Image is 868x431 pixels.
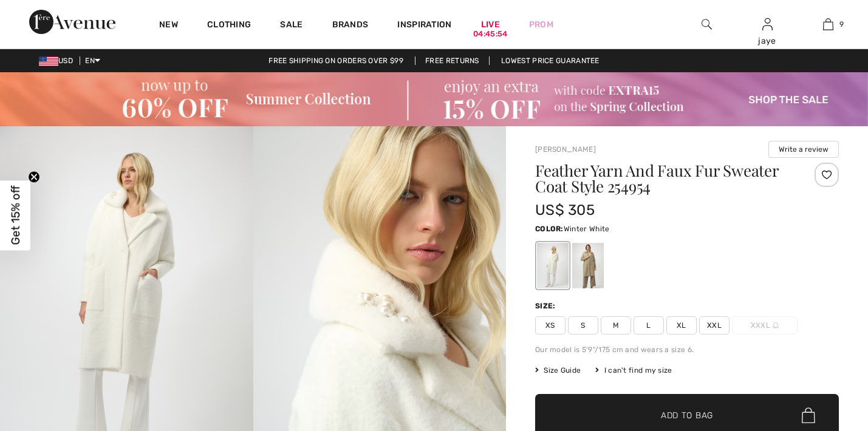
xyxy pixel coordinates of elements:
[259,56,413,65] a: Free shipping on orders over $99
[537,243,569,288] div: Winter White
[768,141,839,158] button: Write a review
[666,316,697,334] span: XL
[535,344,839,355] div: Our model is 5'9"/175 cm and wears a size 6.
[823,17,833,32] img: My Bag
[397,19,451,32] span: Inspiration
[39,56,78,65] span: USD
[85,56,100,65] span: EN
[535,365,581,376] span: Size Guide
[773,322,779,328] img: ring-m.svg
[29,10,115,34] img: 1ère Avenue
[535,145,596,154] a: [PERSON_NAME]
[798,17,858,32] a: 9
[699,316,730,334] span: XXL
[39,56,58,66] img: US Dollar
[535,225,564,233] span: Color:
[634,316,664,334] span: L
[564,225,610,233] span: Winter White
[280,19,302,32] a: Sale
[9,186,22,245] span: Get 15% off
[535,163,788,194] h1: Feather Yarn And Faux Fur Sweater Coat Style 254954
[702,17,712,32] img: search the website
[595,365,672,376] div: I can't find my size
[568,316,598,334] span: S
[762,17,773,32] img: My Info
[572,243,604,288] div: Fawn
[802,408,815,424] img: Bag.svg
[839,19,844,30] span: 9
[529,18,553,31] a: Prom
[762,18,773,30] a: Sign In
[481,18,500,31] a: Live04:45:54
[601,316,631,334] span: M
[159,19,178,32] a: New
[732,316,798,334] span: XXXL
[332,19,369,32] a: Brands
[737,35,797,47] div: jaye
[473,29,507,40] div: 04:45:54
[207,19,251,32] a: Clothing
[535,316,566,334] span: XS
[28,171,40,183] button: Close teaser
[661,409,713,422] span: Add to Bag
[491,56,609,65] a: Lowest Price Guarantee
[415,56,490,65] a: Free Returns
[535,300,558,311] div: Size:
[535,202,595,219] span: US$ 305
